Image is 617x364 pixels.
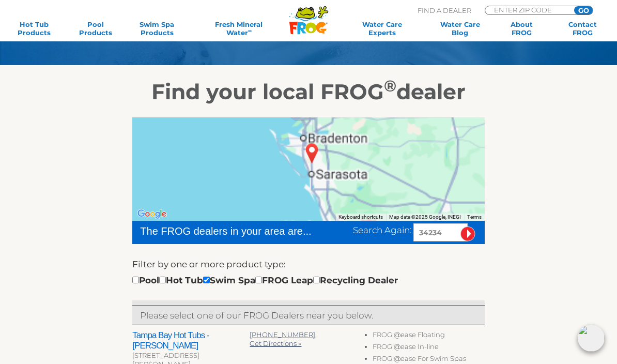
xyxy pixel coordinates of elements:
[250,339,301,347] a: Get Directions »
[140,223,312,239] div: The FROG dealers in your area are...
[194,20,284,37] a: Fresh MineralWater∞
[493,6,563,13] input: Zip Code Form
[460,226,475,241] input: Submit
[341,20,423,37] a: Water CareExperts
[10,20,58,37] a: Hot TubProducts
[353,225,411,235] span: Search Again:
[373,342,485,354] li: FROG @ease In-line
[140,309,476,322] p: Please select one of our FROG Dealers near you below.
[132,274,398,287] div: Pool Hot Tub Swim Spa FROG Leap Recycling Dealer
[44,79,573,104] h2: Find your local FROG dealer
[248,28,252,34] sup: ∞
[418,6,471,15] p: Find A Dealer
[132,330,250,351] h2: Tampa Bay Hot Tubs - [PERSON_NAME]
[578,325,605,352] img: openIcon
[559,20,607,37] a: ContactFROG
[467,214,482,220] a: Terms (opens in new tab)
[384,76,396,96] sup: ®
[498,20,545,37] a: AboutFROG
[250,330,315,339] a: [PHONE_NUMBER]
[132,257,286,271] label: Filter by one or more product type:
[72,20,119,37] a: PoolProducts
[135,207,169,221] img: Google
[436,20,484,37] a: Water CareBlog
[338,214,383,221] button: Keyboard shortcuts
[133,20,180,37] a: Swim SpaProducts
[574,6,593,14] input: GO
[296,135,328,171] div: SARASOTA, FL 34234
[135,207,169,221] a: Open this area in Google Maps (opens a new window)
[373,330,485,342] li: FROG @ease Floating
[389,214,461,220] span: Map data ©2025 Google, INEGI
